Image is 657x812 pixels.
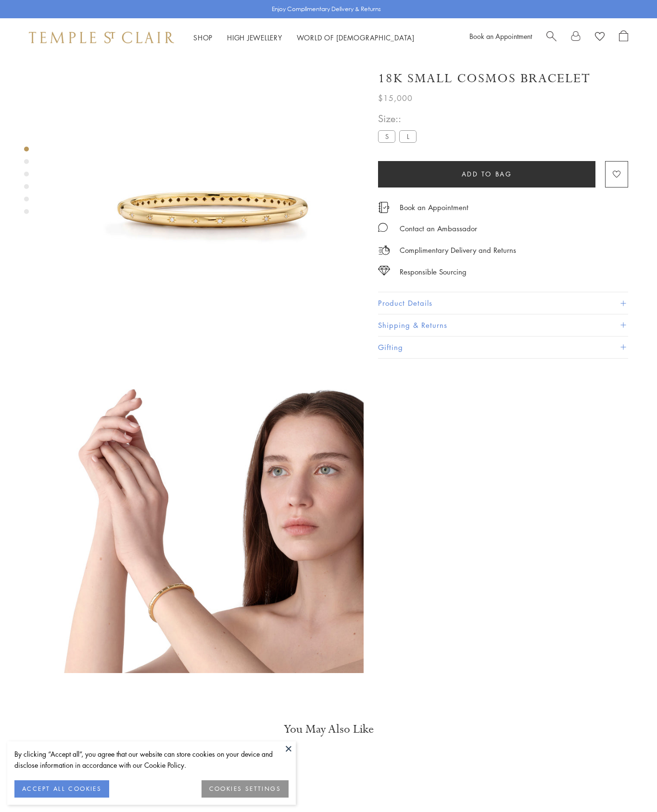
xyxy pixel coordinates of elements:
[378,337,628,358] button: Gifting
[619,30,628,45] a: Open Shopping Bag
[202,780,289,798] button: COOKIES SETTINGS
[400,244,516,256] p: Complimentary Delivery and Returns
[378,314,628,336] button: Shipping & Returns
[469,31,532,41] a: Book an Appointment
[595,30,605,45] a: View Wishlist
[63,372,364,673] img: B41824-COSMOSM
[227,33,282,42] a: High JewelleryHigh Jewellery
[400,223,477,235] div: Contact an Ambassador
[378,111,420,126] span: Size::
[400,266,467,278] div: Responsible Sourcing
[38,722,619,737] h3: You May Also Like
[400,202,468,212] a: Book an Appointment
[193,33,213,42] a: ShopShop
[378,266,390,275] img: icon_sourcing.svg
[378,70,591,87] h1: 18K Small Cosmos Bracelet
[378,202,390,213] img: icon_appointment.svg
[272,4,381,14] p: Enjoy Complimentary Delivery & Returns
[378,92,413,104] span: $15,000
[609,767,647,802] iframe: Gorgias live chat messenger
[29,32,174,43] img: Temple St. Clair
[63,57,364,358] img: B41824-COSMOSM
[24,144,29,222] div: Product gallery navigation
[378,130,395,142] label: S
[378,244,390,256] img: icon_delivery.svg
[14,780,109,798] button: ACCEPT ALL COOKIES
[378,223,388,232] img: MessageIcon-01_2.svg
[546,30,556,45] a: Search
[378,161,595,187] button: Add to bag
[378,292,628,314] button: Product Details
[462,169,512,179] span: Add to bag
[14,749,289,771] div: By clicking “Accept all”, you agree that our website can store cookies on your device and disclos...
[399,130,417,142] label: L
[297,33,415,42] a: World of [DEMOGRAPHIC_DATA]World of [DEMOGRAPHIC_DATA]
[193,32,415,44] nav: Main navigation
